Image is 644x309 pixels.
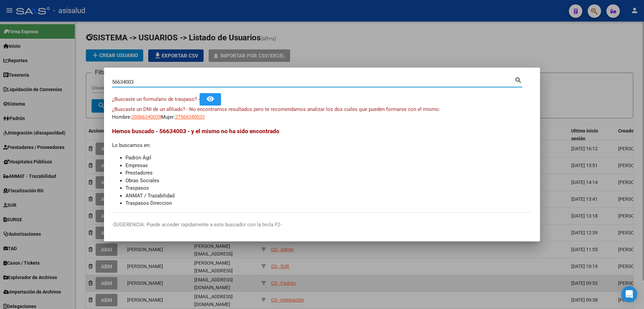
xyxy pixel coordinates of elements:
span: ¿Buscaste un DNI de un afiliado? - No encontramos resultados pero te recomendamos analizar los do... [112,106,440,112]
li: Prestadores [125,169,532,177]
div: Hombre: Mujer: [112,106,532,121]
mat-icon: remove_red_eye [206,95,214,103]
span: 20566340039 [131,114,161,120]
p: -SUGERENCIA: Puede acceder rapidamente a este buscador con la tecla F2- [112,221,532,229]
span: ¿Buscaste un formulario de traspaso? - [112,96,200,102]
li: Empresas [125,162,532,169]
mat-icon: search [515,76,522,84]
span: 27566340033 [175,114,205,120]
li: Traspasos [125,184,532,192]
li: Padrón Ágil [125,154,532,162]
li: Traspasos Direccion [125,199,532,207]
li: ANMAT / Trazabilidad [125,192,532,200]
div: Lo buscamos en: [112,127,532,207]
span: Hemos buscado - 56634003 - y el mismo no ha sido encontrado [112,128,279,134]
li: Obras Sociales [125,177,532,185]
div: Open Intercom Messenger [621,286,637,302]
